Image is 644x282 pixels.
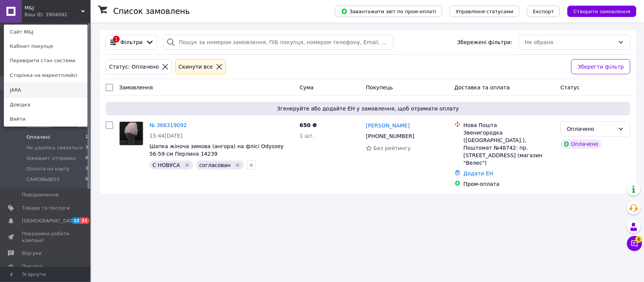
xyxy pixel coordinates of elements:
div: Звенигородка ([GEOGRAPHIC_DATA].), Поштомат №48742: пр. [STREET_ADDRESS] (магазин "Велес") [464,129,555,167]
span: 1 шт. [300,133,314,139]
a: [PERSON_NAME] [366,122,410,129]
span: Доставка та оплата [455,84,510,90]
span: Не удалось связаться [26,144,83,151]
a: Додати ЕН [464,170,493,176]
span: Експорт [533,9,554,14]
span: 3 [85,166,88,172]
button: Управління статусами [450,6,520,17]
span: 31 [80,218,89,224]
button: Завантажити звіт по пром-оплаті [335,6,442,17]
span: Статус [561,84,580,90]
a: Фото товару [119,121,143,146]
span: 0 [85,176,88,183]
span: 15:44[DATE] [149,133,183,139]
svg: Видалити мітку [184,162,190,168]
span: Повідомлення [22,192,58,198]
span: Ожидает отправки [26,155,76,162]
div: Cкинути все [177,63,214,71]
a: № 366319092 [149,122,187,128]
a: Шапка жіноча зимова (ангора) на флісі Odyssey 56-59 см Перлина 14239 [149,143,284,157]
span: Товари та послуги [22,205,70,211]
span: 13 [72,218,80,224]
div: [PHONE_NUMBER] [364,131,416,141]
div: Ваш ID: 3904092 [25,11,56,18]
button: Зберегти фільтр [571,59,630,74]
a: Створити замовлення [560,8,636,14]
span: 3 [85,144,88,151]
span: Показники роботи компанії [22,230,70,244]
span: Зберегти фільтр [578,63,624,71]
span: 0 [85,155,88,162]
a: JARA [4,83,87,97]
a: Вийти [4,112,87,126]
div: Оплачено [567,125,615,133]
a: Кабінет покупця [4,39,87,54]
button: Чат з покупцем4 [627,236,642,251]
span: С НОВУСА [152,162,180,168]
span: Збережені фільтри: [457,38,512,46]
button: Створити замовлення [567,6,636,17]
span: Створити замовлення [573,9,630,14]
svg: Видалити мітку [235,162,241,168]
img: Фото товару [120,122,143,145]
span: M&J [25,5,81,11]
span: Cума [300,84,314,90]
a: Довідка [4,98,87,112]
span: Оплата на карту [26,166,70,172]
a: Сторінка на маркетплейсі [4,68,87,83]
span: Замовлення [119,84,153,90]
span: Без рейтингу [373,145,411,151]
span: Завантажити звіт по пром-оплаті [341,8,436,15]
div: Не обрано [525,38,615,46]
span: Оплачені [26,134,50,141]
span: 1 [85,134,88,141]
h1: Список замовлень [113,7,190,16]
span: САМОВЫВОЗ [26,176,59,183]
div: Оплачено [561,139,601,149]
span: Покупці [22,263,42,270]
div: Пром-оплата [464,180,555,188]
span: Відгуки [22,250,41,257]
span: Згенеруйте або додайте ЕН у замовлення, щоб отримати оплату [109,105,627,112]
span: 650 ₴ [300,122,317,128]
span: Управління статусами [456,9,513,14]
div: Статус: Оплачено [108,63,160,71]
a: Перевірити стан системи [4,54,87,68]
span: Фільтри [120,38,143,46]
input: Пошук за номером замовлення, ПІБ покупця, номером телефону, Email, номером накладної [163,35,393,50]
span: [DEMOGRAPHIC_DATA] [22,218,78,224]
button: Експорт [527,6,560,17]
a: Сайт M&J [4,25,87,39]
div: Нова Пошта [464,121,555,129]
span: Покупець [366,84,393,90]
span: согласован [199,162,231,168]
span: 4 [635,236,642,243]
